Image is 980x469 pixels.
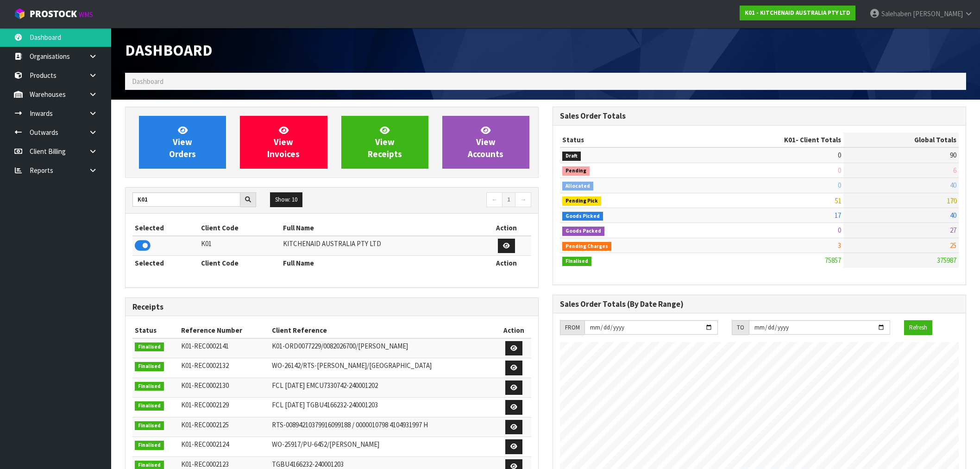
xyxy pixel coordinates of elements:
[199,236,281,256] td: K01
[169,125,196,159] span: View Orders
[135,362,164,371] span: Finalised
[135,441,164,450] span: Finalised
[181,420,229,429] span: K01-REC0002125
[442,116,529,169] a: ViewAccounts
[341,116,428,169] a: ViewReceipts
[281,221,481,235] th: Full Name
[482,256,531,271] th: Action
[125,40,213,60] span: Dashboard
[560,320,584,335] div: FROM
[950,151,956,159] span: 90
[562,152,581,161] span: Draft
[339,192,531,209] nav: Page navigation
[281,256,481,271] th: Full Name
[562,242,611,251] span: Pending Charges
[950,181,956,190] span: 40
[132,192,240,207] input: Search clients
[272,342,408,350] span: K01-ORD0077229/0082026700/[PERSON_NAME]
[132,303,531,311] h3: Receipts
[181,400,229,409] span: K01-REC0002129
[132,77,163,86] span: Dashboard
[562,212,603,221] span: Goods Picked
[843,133,959,147] th: Global Totals
[240,116,327,169] a: ViewInvoices
[272,400,378,409] span: FCL [DATE] TGBU4166232-240001203
[562,196,601,206] span: Pending Pick
[181,440,229,449] span: K01-REC0002124
[132,221,199,235] th: Selected
[835,196,841,205] span: 51
[181,342,229,350] span: K01-REC0002141
[482,221,531,235] th: Action
[179,323,270,338] th: Reference Number
[272,440,379,449] span: WO-25917/PU-6452/[PERSON_NAME]
[139,116,226,169] a: ViewOrders
[468,125,503,159] span: View Accounts
[199,256,281,271] th: Client Code
[562,227,604,236] span: Goods Packed
[692,133,844,147] th: - Client Totals
[132,256,199,271] th: Selected
[835,211,841,220] span: 17
[950,211,956,220] span: 40
[562,166,590,176] span: Pending
[825,256,841,265] span: 75857
[515,192,531,207] a: →
[562,257,591,266] span: Finalised
[135,382,164,391] span: Finalised
[135,401,164,411] span: Finalised
[740,6,855,20] a: K01 - KITCHENAID AUSTRALIA PTY LTD
[135,342,164,352] span: Finalised
[181,460,229,469] span: K01-REC0002123
[199,221,281,235] th: Client Code
[267,125,300,159] span: View Invoices
[953,166,956,175] span: 6
[950,226,956,234] span: 27
[270,323,496,338] th: Client Reference
[947,196,956,205] span: 170
[904,320,932,335] button: Refresh
[30,8,77,20] span: ProStock
[560,112,959,120] h3: Sales Order Totals
[502,192,515,207] a: 1
[486,192,503,207] a: ←
[272,420,428,429] span: RTS-00894210379916099188 / 0000010798 4104931997 H
[838,181,841,190] span: 0
[281,236,481,256] td: KITCHENAID AUSTRALIA PTY LTD
[562,182,593,191] span: Allocated
[270,192,302,207] button: Show: 10
[881,9,911,18] span: Salehaben
[913,9,963,18] span: [PERSON_NAME]
[181,361,229,370] span: K01-REC0002132
[272,361,432,370] span: WO-26142/RTS-[PERSON_NAME]/[GEOGRAPHIC_DATA]
[135,421,164,431] span: Finalised
[560,300,959,309] h3: Sales Order Totals (By Date Range)
[496,323,531,338] th: Action
[784,135,796,144] span: K01
[272,381,378,390] span: FCL [DATE] EMCU7330742-240001202
[560,133,692,147] th: Status
[745,9,850,17] strong: K01 - KITCHENAID AUSTRALIA PTY LTD
[950,241,956,250] span: 25
[732,320,749,335] div: TO
[181,381,229,390] span: K01-REC0002130
[132,323,179,338] th: Status
[838,151,841,159] span: 0
[79,10,93,19] small: WMS
[368,125,402,159] span: View Receipts
[838,166,841,175] span: 0
[14,8,25,19] img: cube-alt.png
[838,226,841,234] span: 0
[937,256,956,265] span: 375987
[838,241,841,250] span: 3
[272,460,344,469] span: TGBU4166232-240001203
